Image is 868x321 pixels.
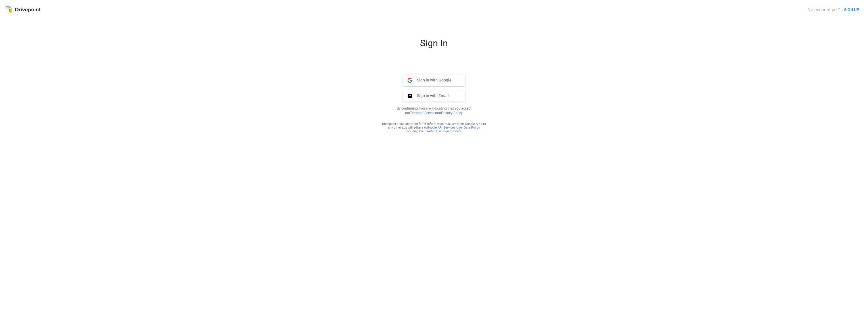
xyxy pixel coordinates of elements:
div: Sign In [366,38,502,53]
button: Sign in with Google [403,75,465,86]
div: No account yet? [808,7,840,12]
a: Privacy Policy [441,111,462,115]
span: Sign in with Google [412,77,452,83]
button: Sign in with Email [403,90,465,102]
button: SIGN UP [842,5,861,15]
a: Google API Services User Data Policy [427,126,479,129]
span: Sign in with Email [412,93,449,98]
div: Drivepoint's use and transfer of information received from Google APIs to any other app will adhe... [382,122,486,133]
p: By continuing, you are indicating that you accept our and . [390,106,478,115]
a: Terms of Service [410,111,435,115]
